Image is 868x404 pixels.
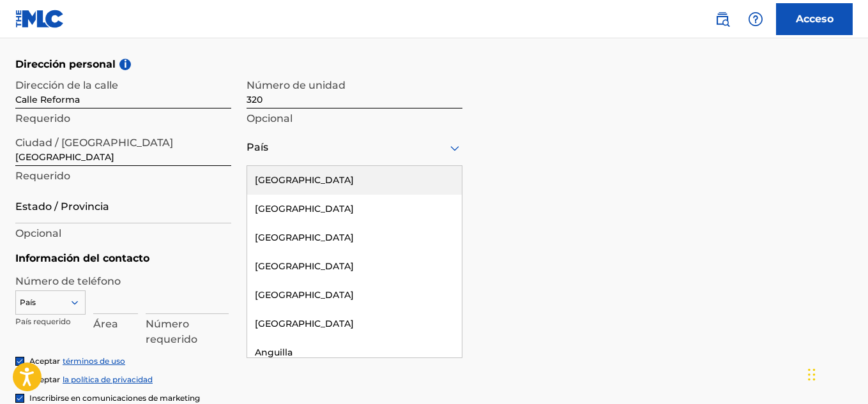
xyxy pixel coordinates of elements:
a: Acceso [776,3,853,35]
font: Opcional [15,227,61,239]
font: Opcional [247,112,293,124]
img: Logotipo del MLC [15,10,65,28]
div: Ayuda [743,6,768,32]
font: Número requerido [146,318,197,345]
a: Búsqueda pública [710,6,735,32]
div: [GEOGRAPHIC_DATA] [247,252,462,281]
img: caja [16,394,24,402]
div: [GEOGRAPHIC_DATA] [247,195,462,223]
iframe: Widget de chat [804,343,868,404]
font: Aceptar [29,356,60,366]
font: Información del contacto [15,252,149,264]
a: la política de privacidad [63,375,153,384]
font: Número de teléfono [15,275,121,287]
font: Requerido [15,112,70,124]
img: ayuda [748,11,763,27]
img: buscar [715,11,730,27]
font: Aceptar [29,375,60,384]
font: Requerido [15,170,70,182]
div: [GEOGRAPHIC_DATA] [247,310,462,338]
div: [GEOGRAPHIC_DATA] [247,281,462,310]
font: Inscribirse en comunicaciones de marketing [29,393,200,403]
div: [GEOGRAPHIC_DATA] [247,166,462,195]
a: términos de uso [63,356,125,366]
font: Acceso [796,13,834,25]
img: caja [16,357,24,365]
font: Dirección personal [15,58,116,70]
div: Anguilla [247,338,462,367]
font: i [124,58,127,70]
font: País requerido [15,317,71,326]
div: Arrastrar [808,355,816,394]
font: Área [93,318,118,330]
div: [GEOGRAPHIC_DATA] [247,223,462,252]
